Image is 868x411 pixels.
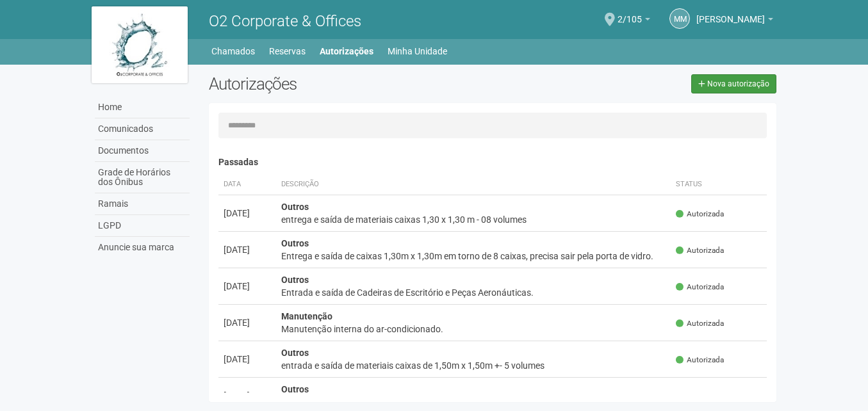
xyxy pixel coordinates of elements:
[218,174,276,195] th: Data
[281,202,309,212] strong: Outros
[281,250,666,262] div: Entrega e saída de caixas 1,30m x 1,30m em torno de 8 caixas, precisa sair pela porta de vidro.
[281,359,666,372] div: entrada e saída de materiais caixas de 1,50m x 1,50m +- 5 volumes
[676,391,724,402] span: Autorizada
[281,384,309,394] strong: Outros
[95,140,190,162] a: Documentos
[281,275,309,285] strong: Outros
[707,79,769,88] span: Nova autorização
[209,12,361,30] span: O2 Corporate & Offices
[388,42,447,60] a: Minha Unidade
[95,237,190,258] a: Anuncie sua marca
[224,353,271,366] div: [DATE]
[676,245,724,256] span: Autorizada
[618,16,650,26] a: 2/105
[95,162,190,193] a: Grade de Horários dos Ônibus
[676,282,724,293] span: Autorizada
[281,213,666,226] div: entrega e saída de materiais caixas 1,30 x 1,30 m - 08 volumes
[95,97,190,118] a: Home
[224,316,271,329] div: [DATE]
[95,118,190,140] a: Comunicados
[281,323,666,335] div: Manutenção interna do ar-condicionado.
[209,74,483,93] h2: Autorizações
[618,2,642,24] span: 2/105
[224,280,271,293] div: [DATE]
[211,42,255,60] a: Chamados
[92,6,188,83] img: logo.jpg
[95,215,190,237] a: LGPD
[276,174,671,195] th: Descrição
[224,389,271,402] div: [DATE]
[320,42,373,60] a: Autorizações
[95,193,190,215] a: Ramais
[281,348,309,358] strong: Outros
[281,311,332,321] strong: Manutenção
[281,286,666,299] div: Entrada e saída de Cadeiras de Escritório e Peças Aeronáuticas.
[676,355,724,366] span: Autorizada
[269,42,306,60] a: Reservas
[669,8,690,29] a: MM
[224,207,271,220] div: [DATE]
[218,157,767,167] h4: Passadas
[696,16,773,26] a: [PERSON_NAME]
[671,174,767,195] th: Status
[696,2,765,24] span: Marcelo Marins
[676,209,724,220] span: Autorizada
[224,243,271,256] div: [DATE]
[676,318,724,329] span: Autorizada
[281,238,309,248] strong: Outros
[691,74,776,93] a: Nova autorização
